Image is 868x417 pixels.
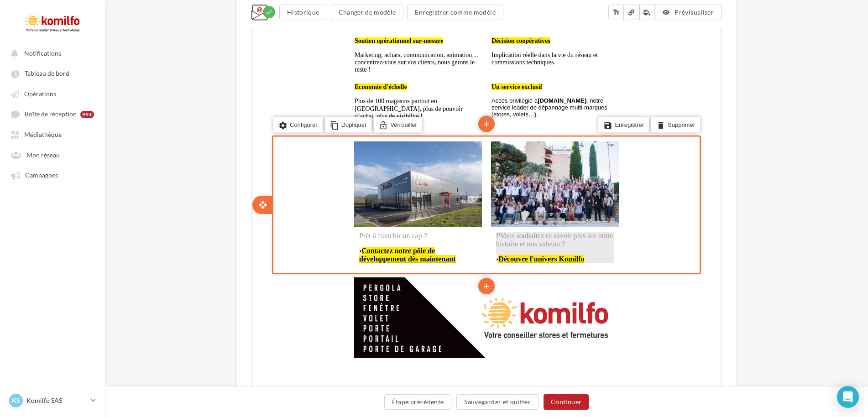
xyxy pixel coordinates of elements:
span: Notifications [24,49,61,57]
a: Médiathèque [5,126,99,142]
span: Opérations [24,90,56,98]
button: Enregistrer comme modèle [407,5,503,20]
span: Décision coopératives [239,345,298,352]
a: Opérations [5,85,99,102]
button: Sauvegarder et quitter [456,394,539,410]
p: Komilfo SAS [26,396,87,405]
span: Boîte de réception [25,110,77,118]
span: Prévisualiser [675,8,714,16]
a: KS Komilfo SAS [7,392,98,409]
button: text_fields [608,5,624,20]
a: Mon réseau [5,146,99,163]
a: Tableau de bord [5,65,99,81]
span: Campagnes [25,172,58,179]
a: Campagnes [5,167,99,183]
i: text_fields [612,8,620,17]
a: Cliquez-ici [269,7,294,14]
button: Notifications [5,45,96,61]
span: Mon réseau [26,151,60,159]
strong: [DOMAIN_NAME] [285,405,334,412]
i: check [266,9,272,16]
span: Soutien opérationnel sur-mesure [102,345,191,352]
span: Economie d'échelle [102,391,155,398]
button: Continuer [544,394,589,410]
u: Cliquez-ici [269,7,294,14]
a: Boîte de réception 99+ [5,105,99,122]
span: KS [12,396,20,405]
span: Un service exclusif [239,391,290,398]
button: Changer de modèle [331,5,404,20]
span: Médiathèque [24,131,62,139]
img: copie_09-10-2025_-_DSC06488_2.jpeg [97,83,371,222]
button: Prévisualiser [655,5,722,20]
span: Implication réelle dans la vie du réseau et commissions techniques. [239,360,345,374]
span: Tableau de bord [25,70,69,78]
img: Design_sans_titre_40.png [177,28,291,73]
div: 99+ [80,111,94,118]
button: Historique [279,5,327,20]
span: Marketing, achats, communication, animation… concentrez-vous sur vos clients, nous gérons le reste ! [102,360,226,381]
div: Open Intercom Messenger [837,386,859,408]
div: Modifications enregistrées [263,6,275,18]
button: Étape précédente [384,394,452,410]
